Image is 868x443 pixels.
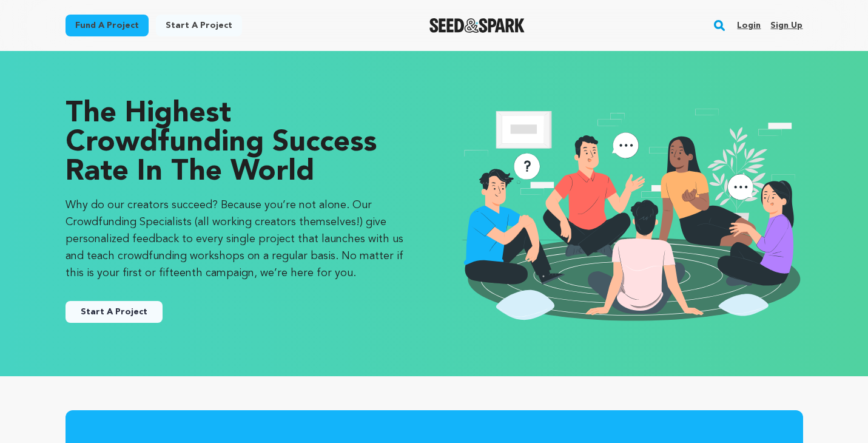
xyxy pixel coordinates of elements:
p: Why do our creators succeed? Because you’re not alone. Our Crowdfunding Specialists (all working ... [66,197,410,282]
a: Sign up [770,16,802,35]
a: Login [737,16,761,35]
a: Seed&Spark Homepage [429,18,525,33]
a: Start a project [156,15,242,36]
a: Start A Project [66,301,163,323]
a: Fund a project [66,15,149,36]
p: The Highest Crowdfunding Success Rate in the World [66,100,410,187]
img: Seed&Spark Logo Dark Mode [429,18,525,33]
img: seedandspark start project illustration image [459,100,803,328]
